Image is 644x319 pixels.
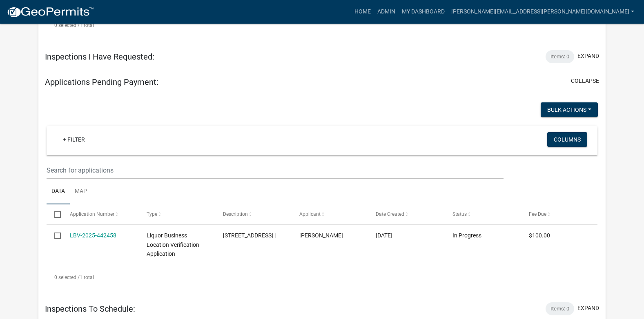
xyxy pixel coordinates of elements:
span: 7983 E 400 N, Kokomo, IN 46901 | [223,232,276,239]
span: Status [452,211,467,217]
span: Shylee Bryanne Harreld-Swan [299,232,343,239]
span: 0 selected / [54,275,80,280]
datatable-header-cell: Description [215,204,292,224]
datatable-header-cell: Select [47,204,62,224]
datatable-header-cell: Date Created [368,204,444,224]
h5: Inspections I Have Requested: [45,52,154,62]
input: Search for applications [47,162,504,179]
span: Fee Due [529,211,546,217]
datatable-header-cell: Applicant [292,204,368,224]
datatable-header-cell: Application Number [62,204,138,224]
a: Data [47,179,70,205]
a: [PERSON_NAME][EMAIL_ADDRESS][PERSON_NAME][DOMAIN_NAME] [448,4,637,20]
span: Liquor Business Location Verification Application [147,232,199,257]
div: 1 total [47,15,597,35]
div: Items: 0 [546,302,574,315]
span: Application Number [70,211,114,217]
span: Description [223,211,248,217]
a: My Dashboard [399,4,448,20]
span: Date Created [376,211,404,217]
datatable-header-cell: Fee Due [521,204,597,224]
datatable-header-cell: Type [138,204,215,224]
span: Type [147,211,157,217]
a: + Filter [56,132,91,147]
button: Columns [547,132,587,147]
div: 1 total [47,267,597,288]
button: collapse [571,77,599,85]
a: Admin [374,4,399,20]
a: Map [70,179,92,205]
button: Bulk Actions [541,102,598,117]
datatable-header-cell: Status [444,204,521,224]
div: collapse [38,94,606,296]
div: Items: 0 [546,50,574,63]
button: expand [577,304,599,312]
a: Home [351,4,374,20]
button: expand [577,52,599,60]
a: LBV-2025-442458 [70,232,116,239]
span: Applicant [299,211,321,217]
span: 0 selected / [54,22,80,28]
span: $100.00 [529,232,550,239]
h5: Inspections To Schedule: [45,304,135,314]
span: In Progress [452,232,481,239]
h5: Applications Pending Payment: [45,77,158,87]
span: 06/27/2025 [376,232,392,239]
